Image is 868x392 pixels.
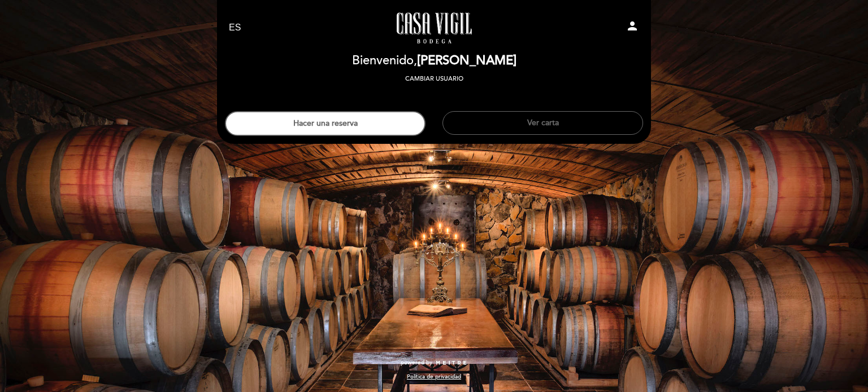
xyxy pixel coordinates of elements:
i: person [626,19,639,33]
a: Casa Vigil - Restaurante [363,12,505,43]
button: Ver carta [442,111,643,135]
span: powered by [401,359,432,367]
button: Cambiar usuario [402,74,467,84]
button: Hacer una reserva [225,111,426,136]
h2: Bienvenido, [352,54,517,68]
img: MEITRE [435,360,467,366]
button: person [626,19,639,37]
a: Política de privacidad [407,373,461,381]
a: powered by [401,359,467,367]
span: [PERSON_NAME] [417,53,517,68]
